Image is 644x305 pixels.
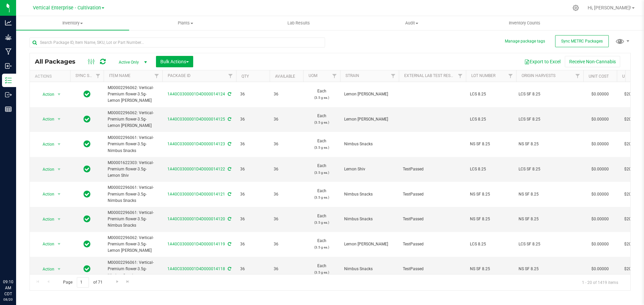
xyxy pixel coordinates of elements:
[274,116,299,123] span: 36
[404,73,457,78] a: External Lab Test Result
[30,37,325,48] input: Search Package ID, Item Name, SKU, Lot or Part Number...
[37,90,55,99] span: Action
[123,277,133,286] a: Go to the last page
[108,160,158,179] span: M00001622303: Vertical-Premium flower-3.5g-Lemon Shiv
[16,20,129,26] span: Inventory
[55,115,63,124] span: select
[168,73,191,78] a: Package ID
[344,191,395,198] span: Nimbus Snacks
[156,56,193,67] button: Bulk Actions
[500,20,549,26] span: Inventory Counts
[470,91,512,97] span: LCS 8.25
[519,191,581,198] div: NS SF 8.25
[468,16,581,30] a: Inventory Counts
[470,141,512,147] span: NS SF 8.25
[307,194,336,201] p: (3.5 g ea.)
[84,89,91,99] span: In Sync
[522,73,555,78] a: Origin Harvests
[307,163,336,175] span: Each
[3,279,13,297] p: 09:10 AM CDT
[37,264,55,274] span: Action
[274,241,299,247] span: 36
[307,269,336,276] p: (3.5 g ea.)
[583,157,617,182] td: $0.00000
[33,5,101,11] span: Vertical Enterprise - Cultivation
[274,216,299,222] span: 36
[307,188,336,201] span: Each
[240,166,266,172] span: 36
[16,16,129,30] a: Inventory
[5,91,12,98] inline-svg: Outbound
[129,20,242,26] span: Plants
[505,70,516,82] a: Filter
[167,142,225,146] a: 1A40C0300001D4D000014123
[519,91,581,97] div: LCS SF 8.25
[572,70,583,82] a: Filter
[108,259,158,279] span: M00002296061: Vertical-Premium flower-3.5g-Nimbus Snacks
[470,216,512,222] span: NS SF 8.25
[55,165,63,174] span: select
[309,73,317,78] a: UOM
[355,16,468,30] a: Audit
[519,266,581,272] div: NS SF 8.25
[5,63,12,69] inline-svg: Inbound
[344,116,395,123] span: Lemon [PERSON_NAME]
[577,277,624,287] span: 1 - 20 of 1419 items
[5,34,12,41] inline-svg: Grow
[470,116,512,123] span: LCS 8.25
[84,139,91,149] span: In Sync
[307,213,336,226] span: Each
[20,250,28,258] iframe: Resource center unread badge
[240,141,266,147] span: 36
[519,116,581,123] div: LCS SF 8.25
[242,16,355,30] a: Lab Results
[108,135,158,154] span: M00002296061: Vertical-Premium flower-3.5g-Nimbus Snacks
[37,189,55,199] span: Action
[520,56,565,67] button: Export to Excel
[240,241,266,247] span: 36
[55,189,63,199] span: select
[84,164,91,174] span: In Sync
[583,207,617,232] td: $0.00000
[84,189,91,199] span: In Sync
[344,141,395,147] span: Nimbus Snacks
[55,215,63,224] span: select
[519,216,581,222] div: NS SF 8.25
[274,191,299,198] span: 36
[7,251,27,272] iframe: Resource center
[57,277,108,288] span: Page of 71
[274,91,299,97] span: 36
[167,92,225,96] a: 1A40C0300001D4D000014124
[37,215,55,224] span: Action
[565,56,620,67] button: Receive Non-Cannabis
[583,107,617,132] td: $0.00000
[505,39,545,44] button: Manage package tags
[112,277,122,286] a: Go to the next page
[388,70,399,82] a: Filter
[35,58,82,65] span: All Packages
[588,5,631,10] span: Hi, [PERSON_NAME]!
[589,74,609,79] a: Unit Cost
[3,297,13,302] p: 08/20
[227,217,231,221] span: Sync from Compliance System
[356,20,468,26] span: Audit
[455,70,466,82] a: Filter
[274,166,299,172] span: 36
[227,117,231,122] span: Sync from Compliance System
[583,257,617,282] td: $0.00000
[37,140,55,149] span: Action
[227,142,231,146] span: Sync from Compliance System
[225,70,236,82] a: Filter
[151,70,162,82] a: Filter
[519,141,581,147] div: NS SF 8.25
[55,140,63,149] span: select
[5,48,12,55] inline-svg: Manufacturing
[227,167,231,171] span: Sync from Compliance System
[471,73,495,78] a: Lot Number
[108,235,158,254] span: M00002296062: Vertical-Premium flower-3.5g-Lemon [PERSON_NAME]
[37,165,55,174] span: Action
[37,239,55,249] span: Action
[275,74,295,79] a: Available
[37,115,55,124] span: Action
[84,115,91,124] span: In Sync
